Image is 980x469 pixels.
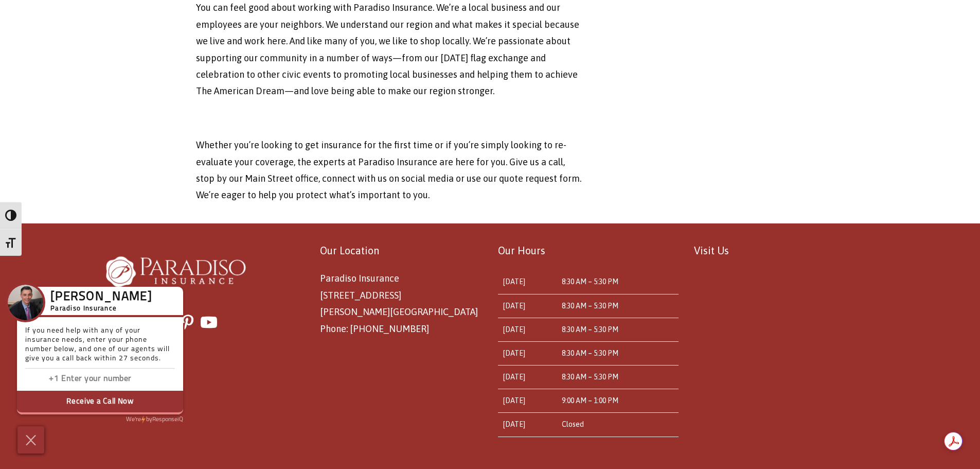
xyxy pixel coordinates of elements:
[200,308,218,336] a: Youtube
[141,415,146,424] img: Powered by icon
[196,137,583,204] p: Whether you’re looking to get insurance for the first time or if you’re simply looking to re-eval...
[694,270,875,414] iframe: Paradiso Insurance Location
[50,303,152,315] h5: Paradiso Insurance
[562,302,618,310] time: 8:30 AM – 5:30 PM
[562,325,618,334] time: 8:30 AM – 5:30 PM
[50,293,152,302] h3: [PERSON_NAME]
[562,349,618,357] time: 8:30 AM – 5:30 PM
[498,413,557,437] td: [DATE]
[562,277,618,286] time: 8:30 AM – 5:30 PM
[498,366,557,389] td: [DATE]
[562,373,618,381] time: 8:30 AM – 5:30 PM
[61,372,164,387] input: Enter phone number
[17,391,183,414] button: Receive a Call Now
[320,273,478,334] span: Paradiso Insurance [STREET_ADDRESS] [PERSON_NAME][GEOGRAPHIC_DATA] Phone: [PHONE_NUMBER]
[498,341,557,365] td: [DATE]
[562,396,618,405] time: 9:00 AM – 1:00 PM
[8,285,43,320] img: Company Icon
[498,389,557,413] td: [DATE]
[498,270,557,294] td: [DATE]
[498,294,557,318] td: [DATE]
[30,372,61,387] input: Enter country code
[126,416,152,423] span: We're by
[25,326,175,369] p: If you need help with any of your insurance needs, enter your phone number below, and one of our ...
[498,318,557,341] td: [DATE]
[23,432,39,448] img: Cross icon
[557,413,678,437] td: Closed
[694,241,875,260] p: Visit Us
[320,241,483,260] p: Our Location
[498,241,679,260] p: Our Hours
[126,416,183,423] a: We'rePowered by iconbyResponseiQ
